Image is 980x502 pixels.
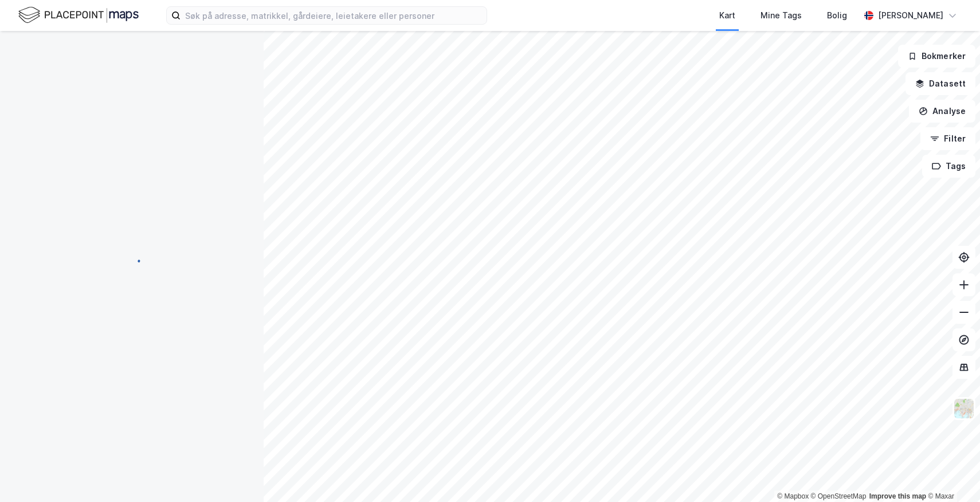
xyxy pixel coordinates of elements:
[922,155,975,178] button: Tags
[920,127,975,150] button: Filter
[719,9,735,22] div: Kart
[761,9,802,22] div: Mine Tags
[18,5,139,25] img: logo.f888ab2527a4732fd821a326f86c7f29.svg
[181,7,487,24] input: Søk på adresse, matrikkel, gårdeiere, leietakere eller personer
[953,398,975,419] img: Z
[123,250,141,269] img: spinner.a6d8c91a73a9ac5275cf975e30b51cfb.svg
[878,9,943,22] div: [PERSON_NAME]
[827,9,847,22] div: Bolig
[898,45,975,68] button: Bokmerker
[905,72,975,95] button: Datasett
[923,447,980,502] iframe: Chat Widget
[811,492,867,500] a: OpenStreetMap
[869,492,926,500] a: Improve this map
[909,100,975,123] button: Analyse
[777,492,809,500] a: Mapbox
[923,447,980,502] div: Kontrollprogram for chat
